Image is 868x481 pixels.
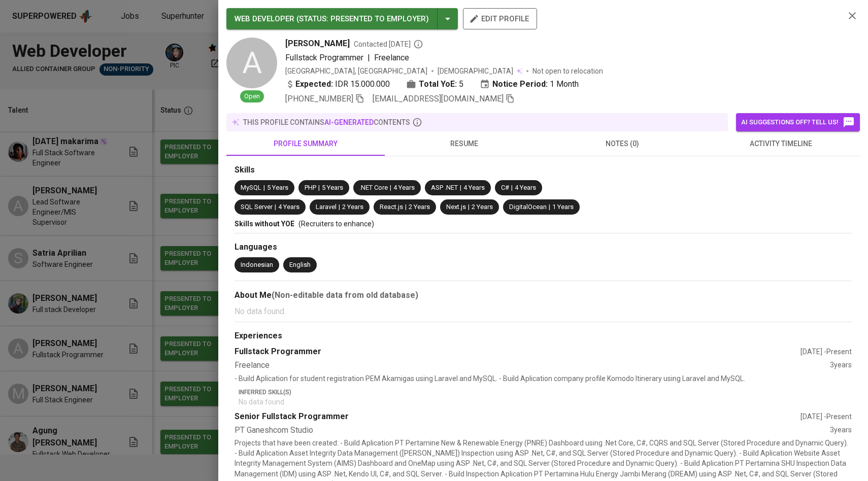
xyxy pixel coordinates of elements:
[235,305,852,318] p: No data found.
[501,184,509,191] span: C#
[235,164,852,176] div: Skills
[235,346,800,358] div: Fullstack Programmer
[405,202,407,212] span: |
[289,260,311,270] div: English
[305,184,316,191] span: PHP
[446,203,466,211] span: Next.js
[359,184,388,191] span: .NET Core
[468,202,470,212] span: |
[318,183,320,193] span: |
[549,202,550,212] span: |
[235,242,852,253] div: Languages
[373,94,504,104] span: [EMAIL_ADDRESS][DOMAIN_NAME]
[235,425,830,436] div: PT Ganeshcom Studio
[463,8,537,29] button: edit profile
[393,184,415,191] span: 4 Years
[239,388,852,397] p: Inferred Skill(s)
[552,203,574,211] span: 1 Years
[471,12,529,25] span: edit profile
[800,347,852,357] div: [DATE] - Present
[800,411,852,422] div: [DATE] - Present
[480,78,579,90] div: 1 Month
[390,183,391,193] span: |
[278,203,299,211] span: 4 Years
[463,184,485,191] span: 4 Years
[460,183,461,193] span: |
[235,14,294,23] span: WEB DEVELOPER
[272,290,418,300] b: (Non-editable data from old database)
[232,138,379,150] span: profile summary
[235,373,852,384] p: - Build Aplication for student registration PEM Akamigas using Laravel and MySQL. - Build Aplicat...
[240,92,264,101] span: Open
[235,330,852,342] div: Experiences
[243,117,410,127] p: this profile contains contents
[241,184,261,191] span: MySQL
[235,289,852,301] div: About Me
[241,203,273,211] span: SQL Server
[368,52,370,64] span: |
[438,66,515,76] span: [DEMOGRAPHIC_DATA]
[285,78,390,90] div: IDR 15.000.000
[316,203,337,211] span: Laravel
[295,78,333,90] b: Expected:
[239,397,852,407] p: No data found.
[235,360,830,371] div: Freelance
[354,39,423,49] span: Contacted [DATE]
[298,220,374,228] span: (Recruiters to enhance)
[708,138,854,150] span: activity timeline
[413,39,423,49] svg: By Batam recruiter
[275,202,276,212] span: |
[511,183,513,193] span: |
[463,14,537,22] a: edit profile
[339,202,340,212] span: |
[431,184,458,191] span: ASP .NET
[830,360,852,371] div: 3 years
[285,38,350,50] span: [PERSON_NAME]
[380,203,403,211] span: React.js
[324,118,374,126] span: AI-generated
[515,184,536,191] span: 4 Years
[374,53,409,62] span: Freelance
[263,183,265,193] span: |
[391,138,537,150] span: resume
[235,411,800,423] div: Senior Fullstack Programmer
[342,203,363,211] span: 2 Years
[459,78,463,90] span: 5
[830,425,852,436] div: 3 years
[285,53,363,62] span: Fullstack Programmer
[296,14,429,23] span: ( STATUS : Presented to Employer )
[741,116,855,128] span: AI suggestions off? Tell us!
[285,94,353,104] span: [PHONE_NUMBER]
[226,38,277,88] div: A
[409,203,430,211] span: 2 Years
[322,184,343,191] span: 5 Years
[509,203,547,211] span: DigitalOcean
[736,113,860,131] button: AI suggestions off? Tell us!
[235,220,294,228] span: Skills without YOE
[241,260,273,270] div: Indonesian
[226,8,458,29] button: WEB DEVELOPER (STATUS: Presented to Employer)
[549,138,695,150] span: notes (0)
[267,184,288,191] span: 5 Years
[532,66,603,76] p: Not open to relocation
[492,78,548,90] b: Notice Period:
[285,66,427,76] div: [GEOGRAPHIC_DATA], [GEOGRAPHIC_DATA]
[472,203,493,211] span: 2 Years
[419,78,457,90] b: Total YoE:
